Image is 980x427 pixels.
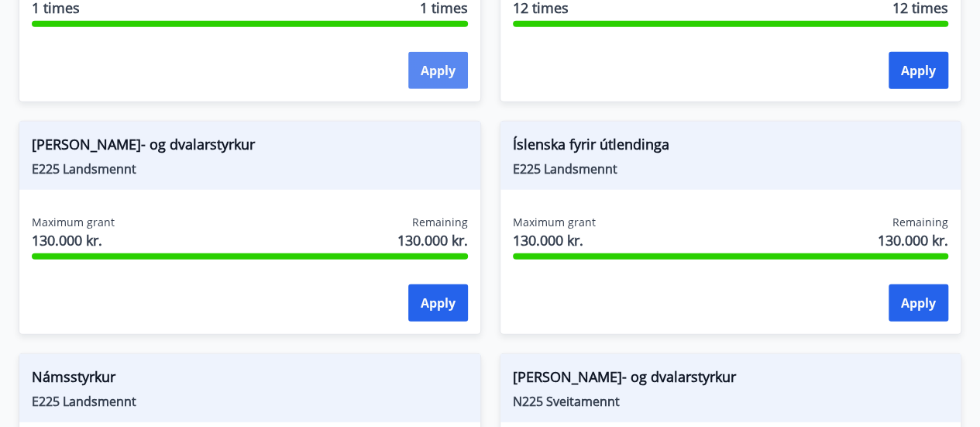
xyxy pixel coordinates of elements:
span: 130.000 kr. [878,230,948,250]
span: 130.000 kr. [513,230,596,250]
span: 130.000 kr. [397,230,468,250]
span: E225 Landsmennt [32,160,468,177]
button: Apply [408,52,468,89]
span: E225 Landsmennt [513,160,949,177]
span: Námsstyrkur [32,367,468,393]
span: Maximum grant [513,215,596,230]
span: [PERSON_NAME]- og dvalarstyrkur [32,134,468,160]
span: 130.000 kr. [32,230,115,250]
span: Íslenska fyrir útlendinga [513,134,949,160]
span: N225 Sveitamennt [513,393,949,410]
span: Remaining [892,215,948,230]
span: [PERSON_NAME]- og dvalarstyrkur [513,367,949,393]
button: Apply [889,284,948,322]
button: Apply [408,284,468,322]
span: E225 Landsmennt [32,393,468,410]
span: Maximum grant [32,215,115,230]
button: Apply [889,52,948,89]
span: Remaining [412,215,468,230]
